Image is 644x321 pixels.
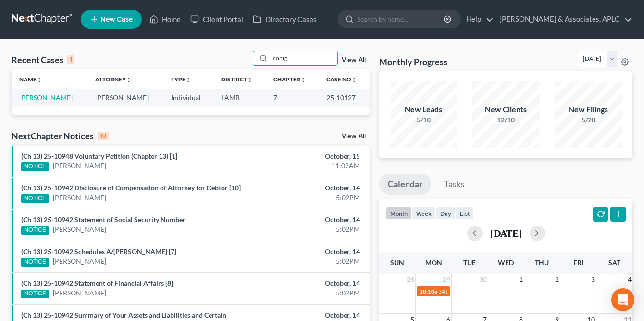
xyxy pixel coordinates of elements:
a: View All [342,57,366,64]
span: Thu [535,258,549,267]
a: Directory Cases [248,11,322,28]
a: [PERSON_NAME] [53,225,106,234]
i: unfold_more [126,77,132,83]
input: Search by name... [270,51,337,65]
button: month [386,207,412,220]
i: unfold_more [37,77,42,83]
a: Case Nounfold_more [326,76,357,83]
a: (Ch 13) 25-10942 Schedules A/[PERSON_NAME] [7] [21,247,176,255]
i: unfold_more [300,77,306,83]
input: Search by name... [357,10,445,28]
span: 341(a) meeting for [PERSON_NAME] [438,288,531,295]
div: NOTICE [21,258,49,267]
td: Individual [163,89,213,107]
div: NOTICE [21,290,49,298]
td: 25-10127 [319,89,370,107]
span: 10:10a [420,288,437,295]
div: NextChapter Notices [12,130,109,142]
a: Typeunfold_more [171,76,191,83]
div: 5:02PM [254,288,360,298]
span: 2 [554,274,560,285]
div: October, 14 [254,310,360,320]
a: [PERSON_NAME] [53,193,106,202]
div: NOTICE [21,226,49,235]
a: Client Portal [186,11,248,28]
div: New Clients [472,104,540,115]
a: Help [461,11,494,28]
span: New Case [100,16,133,23]
a: (Ch 13) 25-10948 Voluntary Petition (Chapter 13) [1] [21,152,177,160]
span: Fri [573,258,583,267]
div: 5/20 [555,115,622,125]
i: unfold_more [351,77,357,83]
div: New Filings [555,104,622,115]
a: Districtunfold_more [221,76,253,83]
h2: [DATE] [490,228,522,238]
a: Tasks [435,174,473,195]
a: [PERSON_NAME] [53,256,106,266]
div: Recent Cases [12,54,74,66]
div: October, 14 [254,247,360,256]
div: 11:02AM [254,161,360,171]
td: [PERSON_NAME] [87,89,163,107]
a: Nameunfold_more [19,76,42,83]
a: Chapterunfold_more [273,76,306,83]
a: Attorneyunfold_more [95,76,132,83]
span: Tue [463,258,476,267]
div: October, 14 [254,183,360,193]
div: 5:02PM [254,256,360,266]
a: (Ch 13) 25-10942 Statement of Social Security Number [21,215,186,224]
span: Sat [608,258,620,267]
div: 10 [98,132,109,140]
h3: Monthly Progress [379,56,447,67]
div: 1 [67,55,74,64]
a: View All [342,133,366,140]
a: Home [145,11,186,28]
div: Open Intercom Messenger [611,288,634,311]
span: 29 [442,274,451,285]
span: Sun [390,258,404,267]
td: 7 [266,89,319,107]
span: 1 [518,274,524,285]
span: 30 [478,274,488,285]
a: (Ch 13) 25-10942 Disclosure of Compensation of Attorney for Debtor [10] [21,184,241,192]
td: LAMB [213,89,265,107]
div: 5:02PM [254,193,360,202]
div: NOTICE [21,162,49,171]
span: 4 [627,274,632,285]
a: [PERSON_NAME] [53,161,106,171]
a: [PERSON_NAME] [53,288,106,298]
div: NOTICE [21,194,49,203]
a: (Ch 13) 25-10942 Statement of Financial Affairs [8] [21,279,173,287]
div: 5:02PM [254,225,360,234]
div: 5/10 [390,115,457,125]
div: 12/10 [472,115,540,125]
span: 28 [406,274,415,285]
button: list [456,207,474,220]
span: Wed [498,258,514,267]
a: [PERSON_NAME] [19,94,73,102]
div: October, 15 [254,151,360,161]
i: unfold_more [186,77,191,83]
span: 3 [590,274,596,285]
div: October, 14 [254,279,360,288]
span: Mon [425,258,442,267]
a: Calendar [379,174,431,195]
a: [PERSON_NAME] & Associates, APLC [495,11,632,28]
button: day [436,207,456,220]
button: week [412,207,436,220]
i: unfold_more [247,77,253,83]
div: New Leads [390,104,457,115]
div: October, 14 [254,215,360,225]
